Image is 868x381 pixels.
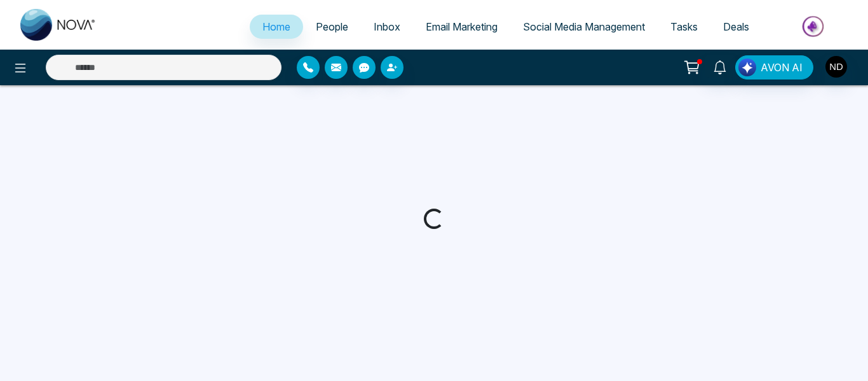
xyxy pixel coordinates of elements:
img: Lead Flow [738,59,756,76]
img: Market-place.gif [768,12,860,41]
a: Home [250,15,303,39]
a: Inbox [361,15,413,39]
img: Nova CRM Logo [20,9,97,41]
span: Tasks [670,20,698,33]
a: Tasks [658,15,710,39]
a: Email Marketing [413,15,510,39]
span: Email Marketing [426,20,498,33]
img: User Avatar [825,56,847,78]
span: People [316,20,348,33]
span: Deals [723,20,749,33]
button: AVON AI [735,55,813,80]
a: Social Media Management [510,15,658,39]
span: Inbox [374,20,400,33]
a: People [303,15,361,39]
span: AVON AI [761,60,803,75]
a: Deals [710,15,762,39]
span: Home [262,20,290,33]
span: Social Media Management [523,20,645,33]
